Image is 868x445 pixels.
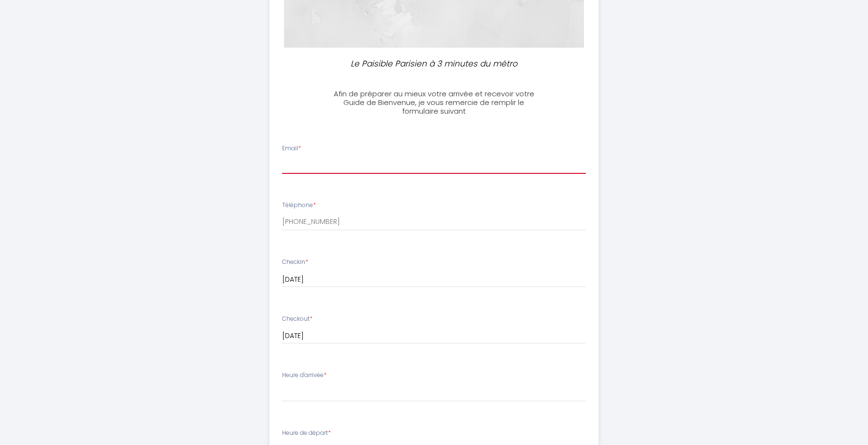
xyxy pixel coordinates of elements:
[282,144,301,153] label: Email
[282,258,308,267] label: Checkin
[326,90,541,116] h3: Afin de préparer au mieux votre arrivée et recevoir votre Guide de Bienvenue, je vous remercie de...
[282,371,326,380] label: Heure d'arrivée
[282,314,312,324] label: Checkout
[282,429,331,438] label: Heure de départ
[282,201,316,210] label: Téléphone
[331,57,537,70] p: Le Paisible Parisien à 3 minutes du métro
